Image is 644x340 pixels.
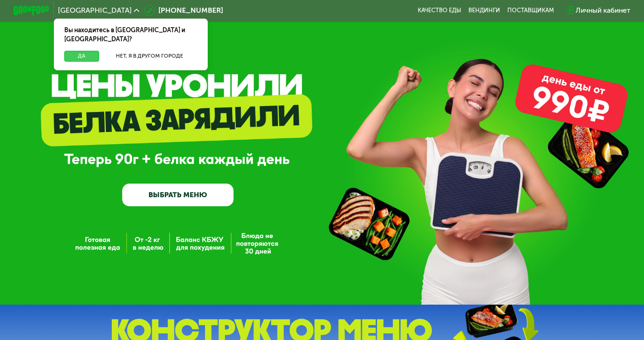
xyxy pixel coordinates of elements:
[576,5,630,16] div: Личный кабинет
[144,5,223,16] a: [PHONE_NUMBER]
[64,51,99,62] button: Да
[468,7,500,14] a: Вендинги
[58,7,132,14] span: [GEOGRAPHIC_DATA]
[54,19,208,51] div: Вы находитесь в [GEOGRAPHIC_DATA] и [GEOGRAPHIC_DATA]?
[418,7,461,14] a: Качество еды
[122,184,234,206] a: ВЫБРАТЬ МЕНЮ
[102,51,196,62] button: Нет, я в другом городе
[507,7,554,14] div: поставщикам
